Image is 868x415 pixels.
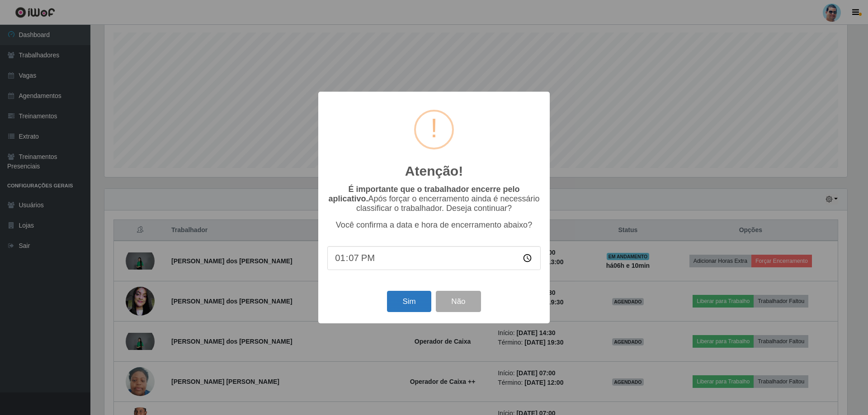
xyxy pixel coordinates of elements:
p: Após forçar o encerramento ainda é necessário classificar o trabalhador. Deseja continuar? [327,185,541,213]
b: É importante que o trabalhador encerre pelo aplicativo. [328,185,519,203]
button: Não [436,291,481,312]
p: Você confirma a data e hora de encerramento abaixo? [327,220,541,230]
button: Sim [387,291,431,312]
h2: Atenção! [405,163,463,179]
